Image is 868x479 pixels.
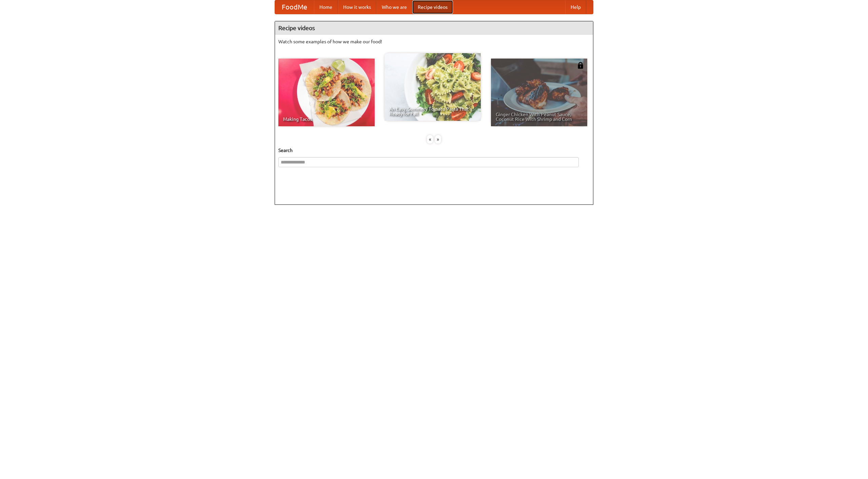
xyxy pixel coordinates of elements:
span: An Easy, Summery Tomato Pasta That's Ready for Fall [389,107,476,116]
img: 483408.png [577,62,584,69]
p: Watch some examples of how we make our food! [278,38,590,45]
div: » [435,135,441,144]
a: Making Tacos [278,59,375,126]
h5: Search [278,147,590,154]
a: Recipe videos [412,0,453,14]
a: Who we are [376,0,412,14]
span: Making Tacos [283,117,370,122]
a: Help [565,0,586,14]
div: « [427,135,433,144]
a: FoodMe [275,0,314,14]
a: An Easy, Summery Tomato Pasta That's Ready for Fall [384,53,481,121]
h4: Recipe videos [275,21,593,35]
a: How it works [338,0,376,14]
a: Home [314,0,338,14]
